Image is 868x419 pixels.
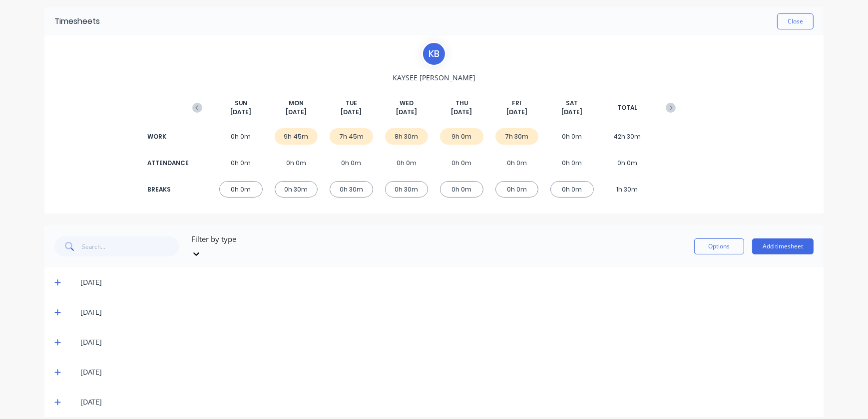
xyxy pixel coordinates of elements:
div: 0h 0m [219,128,263,145]
input: Search... [82,236,180,256]
span: MON [289,99,304,108]
div: [DATE] [80,337,814,348]
div: Timesheets [54,15,100,27]
div: 0h 0m [275,155,318,171]
div: 0h 30m [385,181,429,198]
div: BREAKS [147,185,187,194]
span: TOTAL [617,103,637,112]
div: WORK [147,132,187,141]
div: 0h 0m [219,181,263,198]
div: 0h 0m [606,155,649,171]
span: SAT [566,99,578,108]
div: 0h 0m [550,155,594,171]
span: [DATE] [341,108,362,117]
div: 0h 0m [330,155,373,171]
div: [DATE] [80,397,814,408]
div: [DATE] [80,277,814,288]
div: 7h 45m [330,128,373,145]
span: KAYSEE [PERSON_NAME] [393,72,475,83]
div: 0h 0m [550,128,594,145]
button: Add timesheet [752,238,814,254]
div: 0h 0m [495,181,539,198]
div: 7h 30m [495,128,539,145]
div: 42h 30m [606,128,649,145]
div: 9h 45m [275,128,318,145]
div: 0h 0m [550,181,594,198]
div: K B [422,41,446,66]
span: [DATE] [396,108,417,117]
div: 0h 0m [440,155,483,171]
button: Close [777,13,814,29]
div: [DATE] [80,367,814,378]
span: WED [400,99,414,108]
span: [DATE] [506,108,527,117]
button: Options [694,238,744,254]
span: [DATE] [286,108,307,117]
span: THU [455,99,468,108]
span: [DATE] [561,108,582,117]
div: 1h 30m [606,181,649,198]
div: 9h 0m [440,128,483,145]
div: 0h 30m [275,181,318,198]
div: 8h 30m [385,128,429,145]
div: 0h 0m [440,181,483,198]
span: FRI [512,99,521,108]
span: SUN [235,99,247,108]
div: 0h 0m [219,155,263,171]
span: [DATE] [230,108,251,117]
span: [DATE] [451,108,472,117]
div: 0h 30m [330,181,373,198]
div: 0h 0m [495,155,539,171]
div: 0h 0m [385,155,429,171]
div: [DATE] [80,307,814,318]
span: TUE [346,99,357,108]
div: ATTENDANCE [147,159,187,168]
